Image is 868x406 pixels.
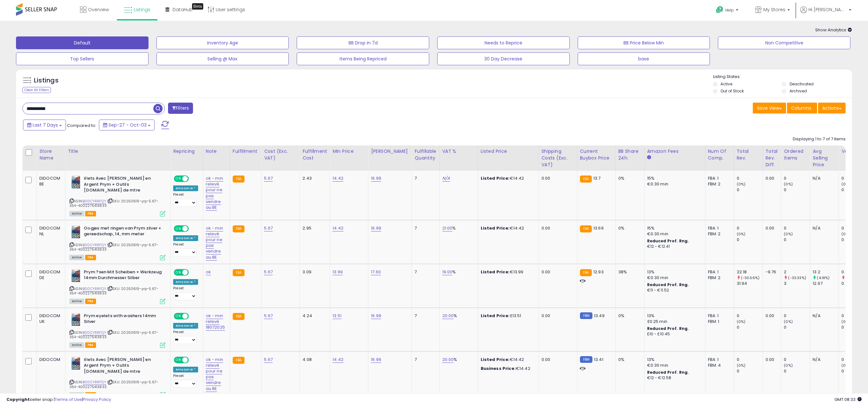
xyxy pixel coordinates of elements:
[173,367,198,372] div: Amazon AI *
[173,185,198,191] div: Amazon AI *
[302,148,327,161] div: Fulfillment Cost
[6,396,30,402] strong: Copyright
[708,269,729,275] div: FBA: 1
[784,225,810,231] div: 0
[174,226,182,231] span: ON
[39,176,60,187] div: DIDOCOM BE
[173,242,198,257] div: Preset:
[580,269,592,276] small: FBA
[718,36,850,49] button: Non Competitive
[414,148,437,161] div: Fulfillable Quantity
[206,148,227,155] div: Note
[168,103,193,114] button: Filters
[647,363,700,368] div: €0.30 min
[188,176,198,182] span: OFF
[647,319,700,324] div: £0.25 min
[83,242,106,248] a: B00CYRRFQY
[264,269,273,275] a: 5.67
[841,368,867,374] div: 0
[233,148,259,155] div: Fulfillment
[647,370,689,375] b: Reduced Prof. Rng.
[85,255,96,260] span: FBA
[84,225,162,239] b: Oogjes met ringen van Prym zilver + gereedschap, 14, mm meter
[39,313,60,324] div: DIDOCOM UK
[784,313,810,319] div: 0
[174,176,182,182] span: ON
[766,357,776,363] div: 0.00
[83,286,106,292] a: B00CYRRFQY
[580,356,592,363] small: FBM
[647,181,700,187] div: €0.30 min
[813,281,839,286] div: 12.67
[69,313,82,326] img: 51UZkBXcIPL._SL40_.jpg
[69,379,158,389] span: | SKU: 20250619-yrp-5.67-354-4002275413833
[647,176,700,181] div: 15%
[784,269,810,275] div: 2
[753,103,786,113] button: Save View
[713,74,852,80] p: Listing States:
[206,313,225,331] a: ok - min relevé 18072025
[437,52,570,65] button: 30 Day Decrease
[841,363,850,368] small: (0%)
[39,148,62,161] div: Store Name
[737,225,763,231] div: 0
[69,299,84,304] span: All listings currently available for purchase on Amazon
[481,313,534,319] div: £13.51
[83,199,106,204] a: B00CYRRFQY
[437,36,570,49] button: Needs to Reprice
[542,357,572,363] div: 0.00
[834,396,862,402] span: 2025-10-11 08:33 GMT
[83,396,111,402] a: Privacy Policy
[784,319,793,324] small: (0%)
[174,357,182,363] span: ON
[84,313,162,326] b: Prym eyelets with washers 14mm Silver
[737,148,760,161] div: Total Rev.
[784,176,810,181] div: 0
[55,396,82,402] a: Terms of Use
[784,357,810,363] div: 0
[708,231,729,237] div: FBM: 2
[481,365,516,371] b: Business Price:
[68,148,168,155] div: Title
[333,148,366,155] div: Min Price
[371,225,381,231] a: 16.99
[134,6,150,13] span: Listings
[414,313,434,319] div: 7
[720,88,744,94] label: Out of Stock
[442,225,453,231] a: 21.00
[371,175,381,182] a: 16.99
[85,211,96,216] span: FBA
[841,231,850,237] small: (0%)
[841,187,867,193] div: 0
[766,176,776,181] div: 0.00
[99,120,155,130] button: Sep-27 - Oct-03
[174,313,182,319] span: ON
[188,269,198,275] span: OFF
[69,225,165,260] div: ASIN:
[6,397,111,403] div: seller snap | |
[593,225,604,231] span: 13.69
[22,87,51,93] div: Clear All Filters
[737,324,763,330] div: 0
[481,176,534,181] div: €14.42
[173,374,198,388] div: Preset:
[206,175,223,211] a: ok - min relevé pour ne pas vendre au BE
[192,3,203,10] div: Tooltip anchor
[302,313,325,319] div: 4.24
[815,27,852,33] span: Show Analytics
[841,357,867,363] div: 0
[841,148,865,155] div: Velocity
[763,6,785,13] span: My Stores
[442,269,453,275] a: 19.00
[766,148,779,168] div: Total Rev. Diff.
[741,275,759,280] small: (-30.56%)
[841,237,867,243] div: 0
[784,363,793,368] small: (0%)
[264,175,273,182] a: 5.67
[793,136,846,142] div: Displaying 1 to 7 of 7 items
[813,357,834,363] div: N/A
[33,122,58,128] span: Last 7 Days
[813,313,834,319] div: N/A
[841,319,850,324] small: (0%)
[233,357,245,364] small: FBA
